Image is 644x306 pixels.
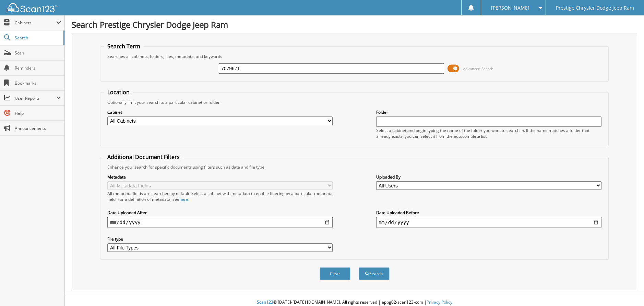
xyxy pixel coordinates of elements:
span: Scan123 [257,299,273,305]
div: Select a cabinet and begin typing the name of the folder you want to search in. If the name match... [376,127,601,139]
img: scan123-logo-white.svg [7,3,58,12]
div: Searches all cabinets, folders, files, metadata, and keywords [104,53,605,59]
a: Privacy Policy [427,299,452,305]
span: Advanced Search [463,66,493,71]
legend: Search Term [104,42,144,50]
div: Optionally limit your search to a particular cabinet or folder [104,99,605,105]
span: Search [15,35,60,41]
label: Cabinet [107,109,333,115]
label: File type [107,236,333,242]
label: Uploaded By [376,174,601,180]
span: Help [15,110,61,116]
input: end [376,217,601,228]
input: start [107,217,333,228]
iframe: Chat Widget [610,273,644,306]
label: Date Uploaded After [107,210,333,216]
span: Reminders [15,65,61,71]
legend: Location [104,88,133,96]
div: Enhance your search for specific documents using filters such as date and file type. [104,164,605,170]
span: Bookmarks [15,80,61,86]
span: Announcements [15,125,61,131]
span: [PERSON_NAME] [491,6,529,10]
label: Metadata [107,174,333,180]
div: All metadata fields are searched by default. Select a cabinet with metadata to enable filtering b... [107,191,333,202]
h1: Search Prestige Chrysler Dodge Jeep Ram [72,19,637,30]
span: Cabinets [15,20,56,26]
span: Scan [15,50,61,56]
a: here [179,196,188,202]
span: User Reports [15,95,56,101]
button: Clear [320,267,350,280]
span: Prestige Chrysler Dodge Jeep Ram [556,6,634,10]
label: Folder [376,109,601,115]
label: Date Uploaded Before [376,210,601,216]
legend: Additional Document Filters [104,153,183,161]
button: Search [359,267,390,280]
